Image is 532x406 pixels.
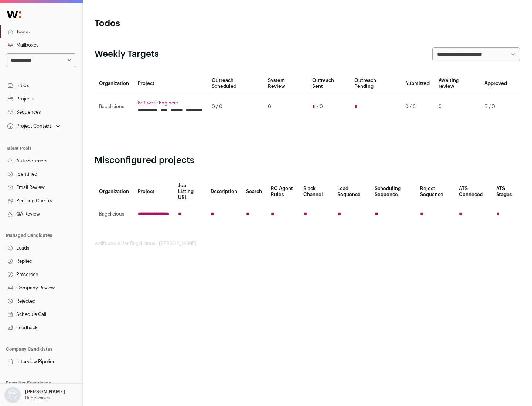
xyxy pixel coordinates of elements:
[242,178,266,205] th: Search
[25,395,50,401] p: Bagelicious
[4,387,21,403] img: nopic.png
[333,178,370,205] th: Lead Sequence
[207,94,263,120] td: 0 / 0
[492,178,520,205] th: ATS Stages
[401,94,434,120] td: 0 / 6
[299,178,333,205] th: Slack Channel
[480,73,511,94] th: Approved
[95,94,133,120] td: Bagelicious
[174,178,206,205] th: Job Listing URL
[263,73,307,94] th: System Review
[434,73,480,94] th: Awaiting review
[3,387,66,403] button: Open dropdown
[416,178,455,205] th: Reject Sequence
[401,73,434,94] th: Submitted
[206,178,242,205] th: Description
[454,178,491,205] th: ATS Conneced
[95,18,236,30] h1: Todos
[138,100,203,106] a: Software Engineer
[6,121,62,131] button: Open dropdown
[95,178,133,205] th: Organization
[95,241,520,247] footer: wellfound:ai for Bagelicious - [PERSON_NAME]
[133,73,207,94] th: Project
[480,94,511,120] td: 0 / 0
[3,7,25,22] img: Wellfound
[308,73,350,94] th: Outreach Sent
[133,178,174,205] th: Project
[95,73,133,94] th: Organization
[263,94,307,120] td: 0
[370,178,416,205] th: Scheduling Sequence
[207,73,263,94] th: Outreach Scheduled
[95,48,159,60] h2: Weekly Targets
[350,73,400,94] th: Outreach Pending
[95,205,133,223] td: Bagelicious
[6,123,51,129] div: Project Context
[25,389,65,395] p: [PERSON_NAME]
[266,178,299,205] th: RC Agent Rules
[434,94,480,120] td: 0
[95,155,520,166] h2: Misconfigured projects
[317,104,323,110] span: / 0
